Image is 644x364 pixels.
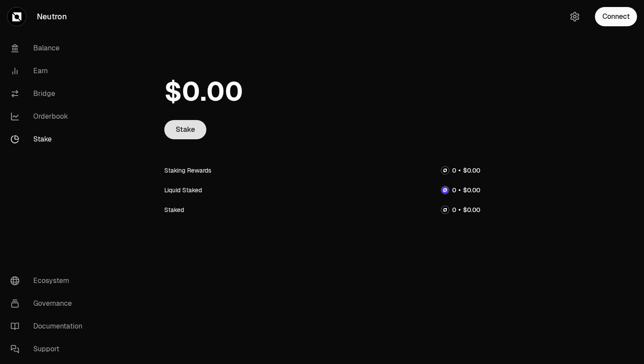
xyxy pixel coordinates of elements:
a: Support [4,338,95,360]
button: Connect [595,7,637,26]
img: NTRN Logo [442,167,449,174]
div: Liquid Staked [164,186,202,194]
a: Documentation [4,315,95,338]
a: Stake [4,128,95,151]
div: Staked [164,205,184,214]
a: Balance [4,37,95,60]
a: Governance [4,292,95,315]
a: Bridge [4,82,95,105]
img: dNTRN Logo [442,187,449,194]
a: Orderbook [4,105,95,128]
div: Staking Rewards [164,166,211,175]
img: NTRN Logo [442,206,449,213]
a: Ecosystem [4,269,95,292]
a: Stake [164,120,206,139]
a: Earn [4,60,95,82]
